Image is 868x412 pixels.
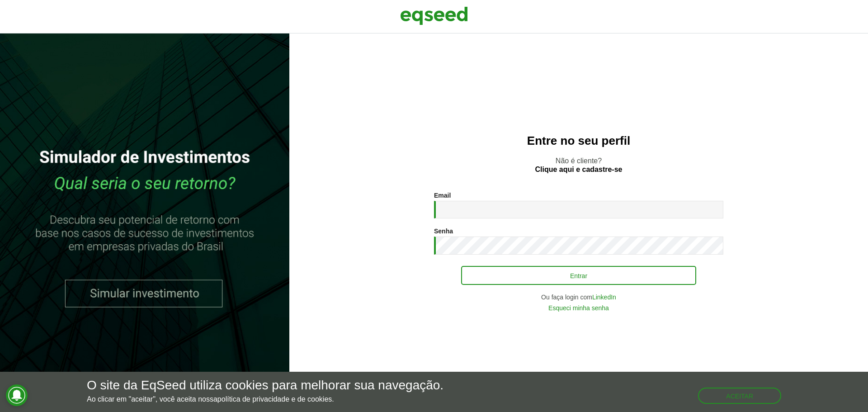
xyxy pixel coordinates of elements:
a: Esqueci minha senha [548,305,609,311]
a: Clique aqui e cadastre-se [535,166,623,173]
button: Entrar [461,266,696,285]
p: Não é cliente? [307,156,850,174]
div: Ou faça login com [434,294,723,300]
h2: Entre no seu perfil [307,134,850,147]
label: Email [434,192,451,199]
img: EqSeed Logo [400,5,468,27]
label: Senha [434,228,453,234]
h5: O site da EqSeed utiliza cookies para melhorar sua navegação. [87,379,443,393]
p: Ao clicar em "aceitar", você aceita nossa . [87,395,443,403]
a: política de privacidade e de cookies [217,396,332,403]
button: Aceitar [698,388,781,404]
a: LinkedIn [592,294,616,300]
